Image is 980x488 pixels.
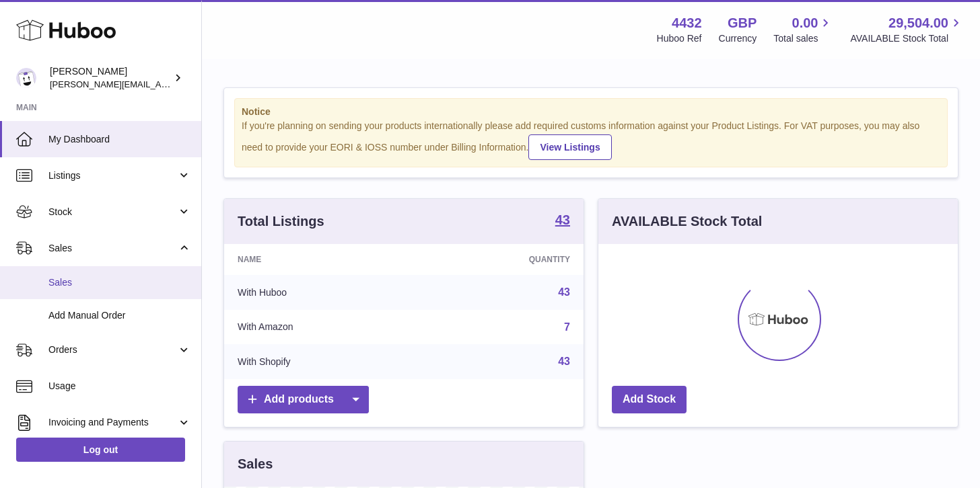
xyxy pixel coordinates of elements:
a: 43 [555,213,570,229]
span: [PERSON_NAME][EMAIL_ADDRESS][DOMAIN_NAME] [50,79,270,89]
a: Add products [238,386,369,413]
a: Add Stock [612,386,687,413]
strong: Notice [242,106,940,118]
span: Orders [48,343,177,356]
a: 43 [558,286,570,298]
a: 29,504.00 AVAILABLE Stock Total [850,14,964,45]
a: 0.00 Total sales [773,14,833,45]
div: Huboo Ref [657,32,702,45]
td: With Huboo [224,275,421,310]
div: [PERSON_NAME] [50,65,171,91]
td: With Shopify [224,344,421,379]
div: Currency [719,32,757,45]
span: Listings [48,169,177,182]
td: With Amazon [224,310,421,345]
a: View Listings [528,134,611,160]
span: Total sales [773,32,833,45]
span: My Dashboard [48,133,191,146]
h3: AVAILABLE Stock Total [612,212,762,231]
a: 43 [558,356,570,367]
span: 0.00 [792,14,818,32]
a: Log out [16,438,185,462]
span: Stock [48,206,177,218]
span: Usage [48,380,191,393]
h3: Total Listings [238,212,324,231]
span: Invoicing and Payments [48,416,177,429]
div: If you're planning on sending your products internationally please add required customs informati... [242,120,940,160]
span: AVAILABLE Stock Total [850,32,964,45]
h3: Sales [238,455,273,473]
th: Name [224,244,421,275]
img: akhil@amalachai.com [16,68,36,88]
span: Sales [48,242,177,255]
strong: 4432 [672,14,702,32]
th: Quantity [421,244,584,275]
span: 29,504.00 [888,14,948,32]
a: 7 [564,321,570,333]
strong: 43 [555,213,570,227]
span: Sales [48,276,191,289]
strong: GBP [728,14,757,32]
span: Add Manual Order [48,309,191,322]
